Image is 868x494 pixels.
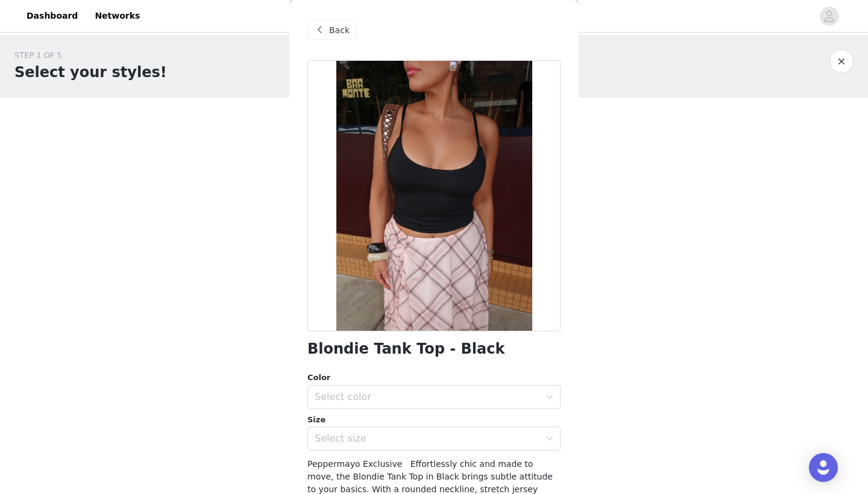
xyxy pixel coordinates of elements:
div: Size [307,414,561,426]
h1: Select your styles! [14,61,167,83]
i: icon: down [546,393,553,402]
span: Back [329,24,350,37]
div: avatar [823,7,835,26]
div: Color [307,372,561,384]
div: Select size [315,433,540,445]
i: icon: down [546,435,553,443]
div: STEP 1 OF 5 [14,49,167,61]
a: Networks [87,2,147,30]
div: Open Intercom Messenger [809,453,838,482]
h1: Blondie Tank Top - Black [307,341,505,357]
div: Select color [315,391,540,403]
a: Dashboard [19,2,85,30]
